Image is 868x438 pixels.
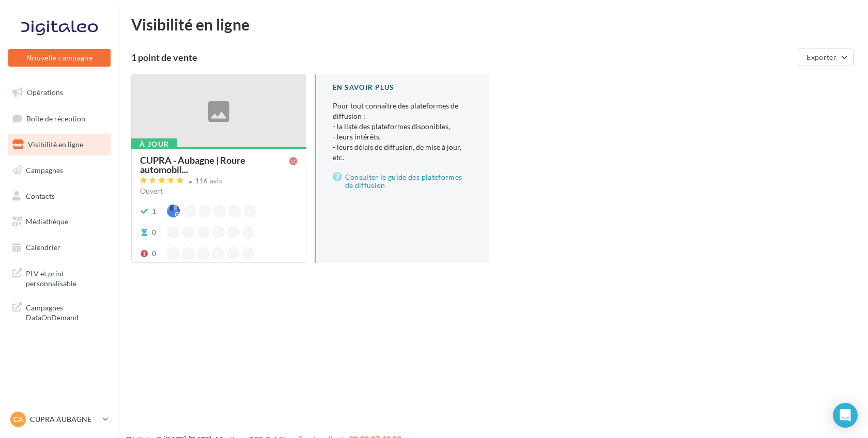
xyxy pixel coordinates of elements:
[8,410,111,429] a: CA CUPRA AUBAGNE
[26,267,106,289] span: PLV et print personnalisable
[140,155,289,174] span: CUPRA - Aubagne | Roure automobil...
[26,191,55,200] span: Contacts
[6,262,113,293] a: PLV et print personnalisable
[27,88,63,97] span: Opérations
[26,114,85,122] span: Boîte de réception
[333,83,473,92] div: En savoir plus
[333,142,473,163] li: - leurs délais de diffusion, de mise à jour, etc.
[30,414,99,425] p: CUPRA AUBAGNE
[333,132,473,142] li: - leurs intérêts,
[131,138,177,150] div: À jour
[8,49,111,67] button: Nouvelle campagne
[6,211,113,232] a: Médiathèque
[6,296,113,327] a: Campagnes DataOnDemand
[333,121,473,132] li: - la liste des plateformes disponibles,
[152,248,156,259] div: 0
[6,185,113,207] a: Contacts
[26,243,60,252] span: Calendrier
[131,17,856,32] div: Visibilité en ligne
[152,206,156,216] div: 1
[798,49,854,66] button: Exporter
[13,414,23,425] span: CA
[6,160,113,181] a: Campagnes
[26,301,106,323] span: Campagnes DataOnDemand
[26,166,63,175] span: Campagnes
[333,171,473,192] a: Consulter le guide des plateformes de diffusion
[6,107,113,130] a: Boîte de réception
[140,186,163,195] span: Ouvert
[6,134,113,155] a: Visibilité en ligne
[26,217,68,226] span: Médiathèque
[131,53,794,62] div: 1 point de vente
[28,140,83,149] span: Visibilité en ligne
[333,101,473,163] p: Pour tout connaître des plateformes de diffusion :
[140,176,298,188] a: 116 avis
[807,53,836,61] span: Exporter
[152,227,156,238] div: 0
[833,403,858,428] div: Open Intercom Messenger
[195,178,223,184] div: 116 avis
[6,82,113,103] a: Opérations
[6,237,113,258] a: Calendrier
